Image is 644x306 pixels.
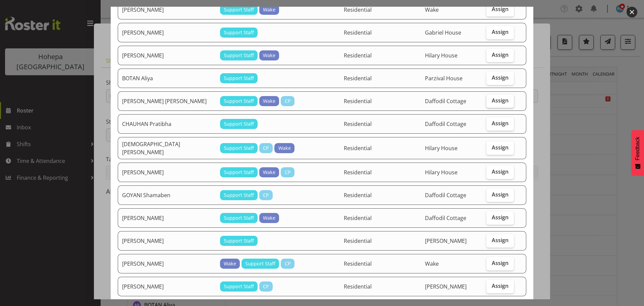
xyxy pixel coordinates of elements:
span: Daffodil Cottage [425,214,466,222]
span: Residential [344,75,372,82]
span: Parzival House [425,75,463,82]
span: Wake [263,6,275,13]
span: Wake [425,6,439,13]
span: Assign [492,214,508,221]
span: CP [285,169,291,176]
span: Daffodil Cottage [425,191,466,199]
span: Support Staff [224,97,254,105]
span: Assign [492,237,508,244]
span: Residential [344,214,372,222]
span: Residential [344,97,372,105]
span: [PERSON_NAME] [425,237,467,245]
td: [PERSON_NAME] [118,208,216,228]
span: Wake [263,214,275,222]
span: Assign [492,282,508,289]
span: CP [263,191,269,199]
span: Residential [344,29,372,36]
td: GOYANI Shamaben [118,185,216,205]
span: Residential [344,52,372,59]
td: [PERSON_NAME] [118,277,216,296]
span: Assign [492,120,508,127]
span: Support Staff [224,144,254,152]
span: CP [285,97,291,105]
span: Assign [492,97,508,104]
span: Wake [263,169,275,176]
td: [PERSON_NAME] [118,23,216,42]
span: Support Staff [224,52,254,59]
span: [PERSON_NAME] [425,283,467,290]
span: CP [285,260,291,267]
span: Support Staff [224,29,254,36]
span: CP [263,283,269,290]
span: Assign [492,51,508,58]
span: Support Staff [224,214,254,222]
span: Residential [344,237,372,245]
span: Assign [492,191,508,198]
span: Residential [344,120,372,128]
span: CP [263,144,269,152]
span: Hilary House [425,169,458,176]
button: Feedback - Show survey [631,130,644,176]
span: Wake [278,144,291,152]
span: Residential [344,6,372,13]
span: Support Staff [224,75,254,82]
span: Residential [344,260,372,267]
span: Support Staff [224,283,254,290]
span: Assign [492,74,508,81]
span: Assign [492,6,508,12]
span: Residential [344,191,372,199]
span: Residential [344,283,372,290]
span: Support Staff [224,6,254,13]
span: Assign [492,29,508,35]
span: Daffodil Cottage [425,97,466,105]
span: Support Staff [224,120,254,128]
td: [PERSON_NAME] [118,46,216,65]
span: Support Staff [224,169,254,176]
span: Assign [492,144,508,151]
span: Wake [263,52,275,59]
span: Feedback [635,137,641,160]
span: Daffodil Cottage [425,120,466,128]
span: Hilary House [425,144,458,152]
span: Gabriel House [425,29,461,36]
span: Wake [263,97,275,105]
span: Wake [224,260,236,267]
span: Assign [492,168,508,175]
td: [PERSON_NAME] [118,231,216,251]
span: Residential [344,144,372,152]
td: [PERSON_NAME] [118,163,216,182]
td: BOTAN Aliya [118,69,216,88]
td: [PERSON_NAME] [PERSON_NAME] [118,91,216,111]
span: Support Staff [245,260,275,267]
td: [DEMOGRAPHIC_DATA][PERSON_NAME] [118,137,216,159]
td: CHAUHAN Pratibha [118,114,216,134]
span: Assign [492,260,508,266]
span: Wake [425,260,439,267]
span: Hilary House [425,52,458,59]
span: Residential [344,169,372,176]
td: [PERSON_NAME] [118,254,216,273]
span: Support Staff [224,191,254,199]
span: Support Staff [224,237,254,245]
